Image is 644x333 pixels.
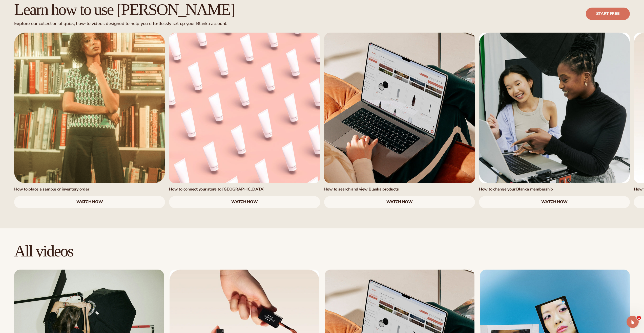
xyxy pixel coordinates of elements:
iframe: Intercom live chat [627,316,639,328]
h2: All videos [14,243,630,259]
div: 4 / 7 [479,33,630,208]
a: watch now [169,196,320,208]
h3: How to connect your store to [GEOGRAPHIC_DATA] [169,187,320,192]
a: watch now [324,196,475,208]
h3: How to change your Blanka membership [479,187,630,192]
h3: How to place a sample or inventory order [14,187,165,192]
h2: Learn how to use [PERSON_NAME] [14,1,235,18]
a: watch now [14,196,165,208]
span: 1 [637,316,641,320]
div: 1 / 7 [14,33,165,208]
a: Start free [586,8,630,20]
a: watch now [479,196,630,208]
div: 3 / 7 [324,33,475,208]
div: Explore our collection of quick, how-to videos designed to help you effortlessly set up your Blan... [14,21,235,27]
h3: How to search and view Blanka products [324,187,475,192]
div: 2 / 7 [169,33,320,208]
